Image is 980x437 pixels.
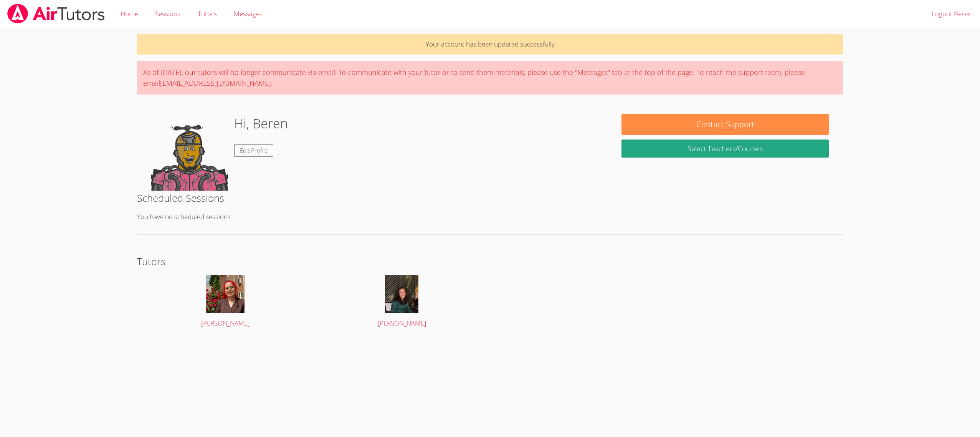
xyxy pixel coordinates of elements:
[137,34,843,55] p: Your account has been updated successfully
[234,114,288,133] h1: Hi, Beren
[378,319,426,327] span: [PERSON_NAME]
[328,275,476,329] a: [PERSON_NAME]
[151,114,228,191] img: default.png
[234,9,263,18] span: Messages
[137,211,843,223] p: You have no scheduled sessions
[7,4,106,23] img: airtutors_banner-c4298cdbf04f3fff15de1276eac7730deb9818008684d7c2e4769d2f7ddbe033.png
[137,254,843,269] h2: Tutors
[234,144,273,157] a: Edit Profile
[151,275,299,329] a: [PERSON_NAME]
[621,114,828,135] button: Contact Support
[621,140,828,158] a: Select Teachers/Courses
[137,191,843,205] h2: Scheduled Sessions
[137,61,843,95] div: As of [DATE], our tutors will no longer communicate via email. To communicate with your tutor or ...
[201,319,250,327] span: [PERSON_NAME]
[206,275,245,313] img: IMG_2886.jpg
[385,275,418,313] img: avatar.png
